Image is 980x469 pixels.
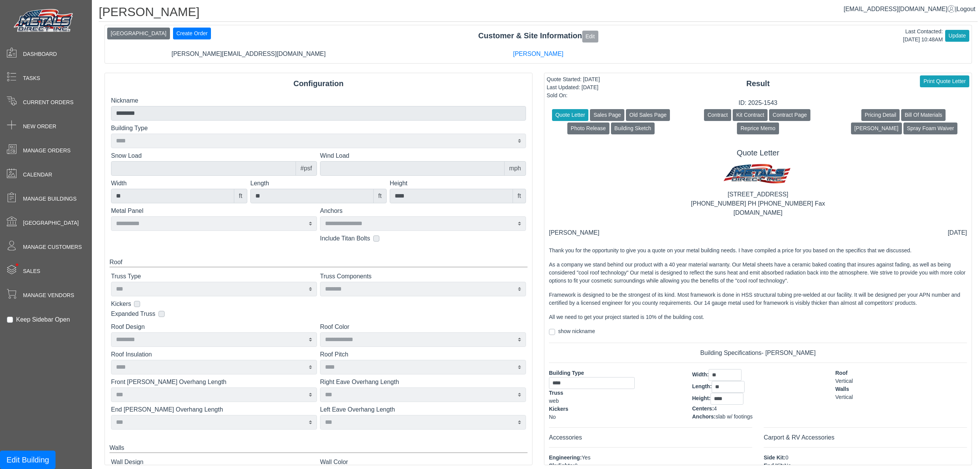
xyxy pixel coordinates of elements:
[692,395,710,401] span: Height:
[692,405,714,412] span: Centers:
[320,234,370,243] label: Include Titan Bolts
[99,5,978,22] h1: [PERSON_NAME]
[851,123,902,134] button: [PERSON_NAME]
[111,272,317,281] label: Truss Type
[23,147,70,155] span: Manage Orders
[692,413,715,420] span: Anchors:
[23,195,77,203] span: Manage Buildings
[715,413,753,420] span: slab w/ footings
[23,50,57,58] span: Dashboard
[948,228,967,237] div: [DATE]
[23,291,74,299] span: Manage Vendors
[945,30,969,42] button: Update
[769,109,810,121] button: Contract Page
[582,454,591,461] span: Yes
[549,405,681,413] div: Kickers
[901,109,946,121] button: Bill Of Materials
[111,299,131,309] label: Kickers
[558,327,595,335] label: show nickname
[903,123,957,134] button: Spray Foam Waiver
[544,98,972,108] div: ID: 2025-1543
[835,393,967,401] div: Vertical
[23,219,79,227] span: [GEOGRAPHIC_DATA]
[835,377,967,385] div: Vertical
[234,189,247,203] div: ft
[320,322,526,332] label: Roof Color
[549,389,681,397] div: Truss
[549,190,967,217] div: [STREET_ADDRESS] [PHONE_NUMBER] PH [PHONE_NUMBER] Fax [DOMAIN_NAME]
[844,5,975,14] div: |
[320,377,526,387] label: Right Eave Overhang Length
[549,397,681,405] div: web
[320,350,526,359] label: Roof Pitch
[23,123,56,131] span: New Order
[111,322,317,332] label: Roof Design
[835,369,967,377] div: Roof
[111,151,317,160] label: Snow Load
[320,458,526,467] label: Wall Color
[549,349,967,356] h6: Building Specifications
[549,291,967,307] p: Framework is designed to be the strongest of its kind. Most framework is done in HSS structural t...
[23,98,73,106] span: Current Orders
[320,206,526,216] label: Anchors
[590,109,624,121] button: Sales Page
[611,123,655,134] button: Building Sketch
[111,350,317,359] label: Roof Insulation
[920,75,969,87] button: Print Quote Letter
[549,313,967,321] p: All we need to get your project started is 10% of the building cost.
[764,462,784,469] span: End Kit:
[714,405,717,412] span: 4
[582,31,598,42] button: Edit
[764,454,786,461] span: Side Kit:
[173,28,211,39] button: Create Order
[692,371,709,377] span: Width:
[733,109,768,121] button: Kit Contract
[549,228,599,237] div: [PERSON_NAME]
[764,434,967,441] h6: Carport & RV Accessories
[549,261,967,285] p: As a company we stand behind our product with a 40 year material warranty. Our Metal sheets have ...
[320,405,526,414] label: Left Eave Overhang Length
[105,30,972,42] div: Customer & Site Information
[111,96,526,105] label: Nickname
[567,123,609,134] button: Photo Release
[761,350,815,356] span: - [PERSON_NAME]
[957,6,975,12] span: Logout
[513,189,526,203] div: ft
[111,124,526,133] label: Building Type
[296,161,317,176] div: #psf
[107,28,170,39] button: [GEOGRAPHIC_DATA]
[844,6,955,12] span: [EMAIL_ADDRESS][DOMAIN_NAME]
[11,7,77,35] img: Metals Direct Inc Logo
[544,78,972,89] div: Result
[111,309,155,319] label: Expanded Truss
[504,161,526,176] div: mph
[861,109,900,121] button: Pricing Detail
[549,454,582,461] span: Engineering:
[737,123,779,134] button: Reprice Memo
[23,74,40,82] span: Tasks
[835,385,967,393] div: Walls
[692,383,712,389] span: Length:
[320,272,526,281] label: Truss Components
[23,171,52,179] span: Calendar
[7,252,27,277] span: •
[547,75,600,83] div: Quote Started: [DATE]
[105,78,532,89] div: Configuration
[575,462,578,469] span: 0
[109,258,528,267] div: Roof
[23,267,40,275] span: Sales
[784,462,791,469] span: No
[320,151,526,160] label: Wind Load
[111,377,317,387] label: Front [PERSON_NAME] Overhang Length
[104,49,394,59] div: [PERSON_NAME][EMAIL_ADDRESS][DOMAIN_NAME]
[513,51,563,57] a: [PERSON_NAME]
[373,189,387,203] div: ft
[547,83,600,92] div: Last Updated: [DATE]
[390,179,526,188] label: Height
[704,109,731,121] button: Contract
[549,148,967,157] h5: Quote Letter
[109,443,528,453] div: Walls
[549,434,752,441] h6: Accessories
[111,405,317,414] label: End [PERSON_NAME] Overhang Length
[549,247,967,255] p: Thank you for the opportunity to give you a quote on your metal building needs. I have compiled a...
